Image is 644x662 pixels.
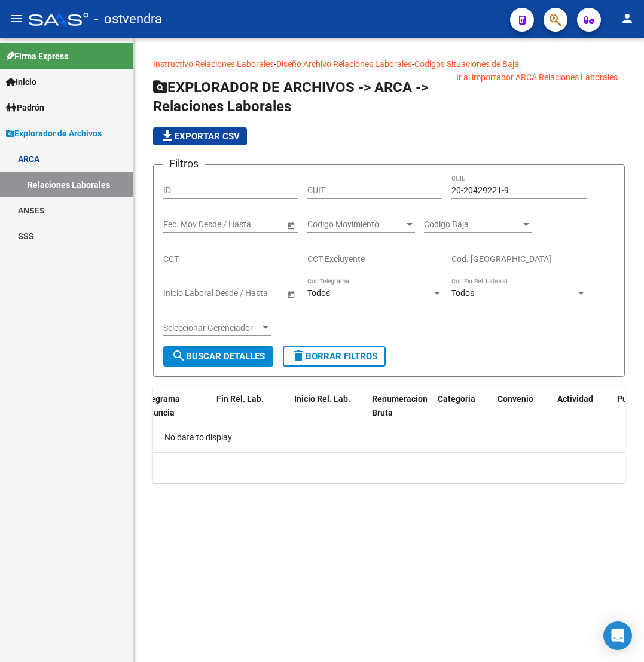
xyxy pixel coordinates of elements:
p: - - [153,57,625,71]
span: Codigo Baja [424,219,521,230]
span: EXPLORADOR DE ARCHIVOS -> ARCA -> Relaciones Laborales [153,79,428,115]
span: Actividad [557,394,593,404]
button: Borrar Filtros [283,346,386,367]
mat-icon: menu [10,11,24,26]
span: Convenio [498,394,533,404]
span: Inicio Rel. Lab. [294,394,350,404]
mat-icon: person [620,11,634,26]
span: - ostvendra [94,6,162,32]
button: Buscar Detalles [163,346,273,367]
span: Seleccionar Gerenciador [163,323,260,333]
mat-icon: search [172,349,186,363]
button: Open calendar [285,288,297,300]
span: Padrón [6,101,44,114]
span: Inicio [6,75,36,89]
span: Explorador de Archivos [6,127,102,140]
span: Codigo Movimiento [307,219,404,230]
a: Codigos Situaciones de Baja [414,59,519,69]
mat-icon: file_download [160,129,175,143]
datatable-header-cell: Telegrama Renuncia [134,386,212,439]
a: Instructivo Relaciones Laborales [153,59,274,69]
input: Fecha inicio [163,219,207,230]
span: Telegrama Renuncia [139,394,180,417]
a: Diseño Archivo Relaciones Laborales [276,59,412,69]
span: Todos [451,288,474,298]
span: Exportar CSV [160,131,240,142]
span: Buscar Detalles [172,351,265,362]
input: Fecha inicio [163,288,207,298]
span: Borrar Filtros [291,351,377,362]
datatable-header-cell: Inicio Rel. Lab. [289,386,367,439]
datatable-header-cell: Convenio [493,386,553,439]
datatable-header-cell: Fin Rel. Lab. [212,386,289,439]
span: Puesto [617,394,644,404]
input: Fecha fin [217,219,276,230]
span: Fin Rel. Lab. [216,394,264,404]
h3: Filtros [163,155,205,172]
span: Todos [307,288,330,298]
datatable-header-cell: Actividad [553,386,612,439]
div: Open Intercom Messenger [603,621,632,650]
button: Exportar CSV [153,127,247,145]
datatable-header-cell: Categoria [433,386,493,439]
div: No data to display [153,422,625,452]
span: Firma Express [6,50,68,63]
datatable-header-cell: Renumeracion Bruta [367,386,433,439]
div: Ir al importador ARCA Relaciones Laborales... [456,71,625,84]
input: Fecha fin [217,288,276,298]
mat-icon: delete [291,349,306,363]
span: Categoria [438,394,475,404]
span: Renumeracion Bruta [372,394,428,417]
button: Open calendar [285,219,297,231]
